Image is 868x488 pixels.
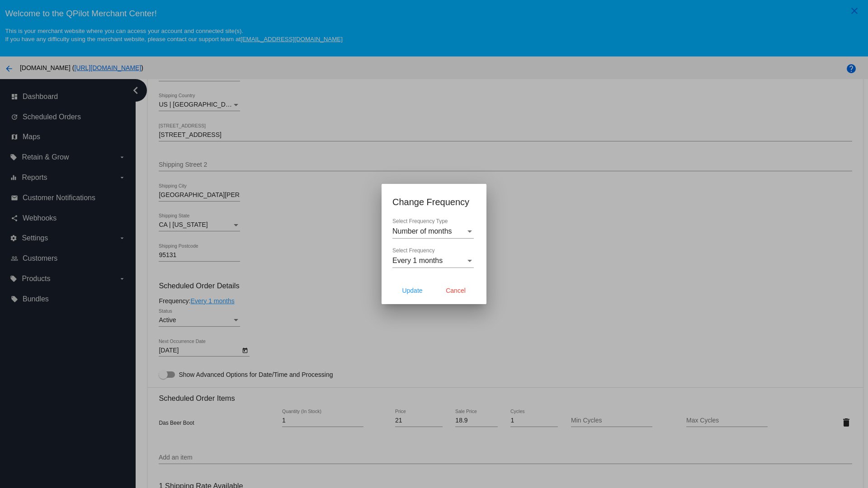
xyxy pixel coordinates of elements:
span: Every 1 months [392,257,443,264]
mat-select: Select Frequency Type [392,227,474,235]
span: Cancel [446,287,466,294]
span: Number of months [392,227,452,235]
mat-select: Select Frequency [392,257,474,265]
h1: Change Frequency [392,195,476,209]
span: Update [402,287,422,294]
button: Update [392,282,432,299]
button: Cancel [436,282,476,299]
